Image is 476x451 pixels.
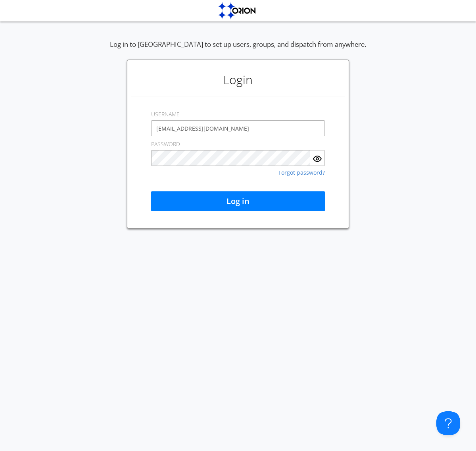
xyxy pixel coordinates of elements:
[151,150,310,166] input: Password
[151,110,180,118] label: USERNAME
[131,64,345,96] h1: Login
[151,140,180,148] label: PASSWORD
[313,154,322,164] img: eye.svg
[310,150,325,166] button: Show Password
[151,191,325,211] button: Log in
[436,411,460,435] iframe: Toggle Customer Support
[110,40,366,60] div: Log in to [GEOGRAPHIC_DATA] to set up users, groups, and dispatch from anywhere.
[278,170,325,175] a: Forgot password?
